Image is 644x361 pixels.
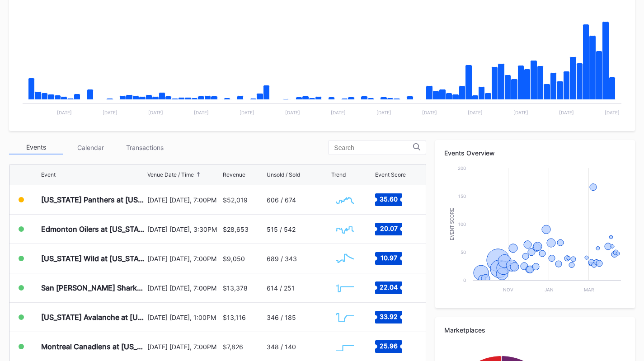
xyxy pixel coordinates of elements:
div: 614 / 251 [267,284,295,292]
div: $7,826 [223,343,243,351]
div: Revenue [223,171,245,178]
div: 606 / 674 [267,196,296,204]
div: $13,378 [223,284,248,292]
div: Edmonton Oilers at [US_STATE] Devils [41,225,145,234]
text: [DATE] [194,110,209,115]
div: $13,116 [223,314,246,321]
div: Trend [331,171,346,178]
text: 150 [458,193,466,199]
div: 689 / 343 [267,255,297,263]
div: Venue Date / Time [147,171,194,178]
div: [US_STATE] Wild at [US_STATE] Devils [41,254,145,263]
div: 346 / 185 [267,314,296,321]
div: 515 / 542 [267,225,296,233]
div: [US_STATE] Panthers at [US_STATE] Devils [41,195,145,204]
text: [DATE] [240,110,254,115]
text: Jan [545,287,554,292]
div: [DATE] [DATE], 7:00PM [147,255,220,263]
text: [DATE] [468,110,483,115]
div: Unsold / Sold [267,171,300,178]
div: Marketplaces [444,326,626,334]
input: Search [334,144,413,151]
text: [DATE] [148,110,163,115]
div: [DATE] [DATE], 3:30PM [147,225,220,233]
text: 0 [463,277,466,283]
div: Montreal Canadiens at [US_STATE] Devils [41,342,145,351]
div: Event Score [375,171,406,178]
text: 100 [458,221,466,227]
text: [DATE] [605,110,620,115]
text: [DATE] [285,110,300,115]
text: Nov [503,287,513,292]
text: [DATE] [57,110,72,115]
svg: Chart title [331,247,358,270]
div: $28,653 [223,225,249,233]
div: 348 / 140 [267,343,296,351]
div: [DATE] [DATE], 7:00PM [147,284,220,292]
div: Transactions [118,141,172,155]
div: $52,019 [223,196,248,204]
div: Event [41,171,56,178]
text: 35.60 [380,195,398,203]
text: [DATE] [103,110,118,115]
text: Mar [584,287,594,292]
svg: Chart title [331,188,358,211]
text: 33.92 [380,313,398,320]
div: San [PERSON_NAME] Sharks at [US_STATE] Devils [41,283,145,292]
text: [DATE] [559,110,574,115]
svg: Chart title [444,164,625,299]
text: 20.07 [380,225,398,232]
svg: Chart title [331,218,358,240]
text: 200 [458,165,466,171]
text: 50 [461,249,466,255]
text: 10.97 [381,254,397,262]
svg: Chart title [331,277,358,299]
div: $9,050 [223,255,245,263]
div: [DATE] [DATE], 1:00PM [147,314,220,321]
text: [DATE] [376,110,391,115]
svg: Chart title [331,335,358,358]
div: [DATE] [DATE], 7:00PM [147,196,220,204]
div: Events Overview [444,149,626,157]
div: [US_STATE] Avalanche at [US_STATE] Devils [41,313,145,322]
div: Events [9,141,63,155]
div: Calendar [63,141,118,155]
text: 22.04 [380,283,398,291]
text: 25.96 [380,342,398,350]
text: Event Score [450,208,455,240]
svg: Chart title [331,306,358,328]
text: [DATE] [513,110,528,115]
text: [DATE] [331,110,346,115]
div: [DATE] [DATE], 7:00PM [147,343,220,351]
text: [DATE] [422,110,437,115]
